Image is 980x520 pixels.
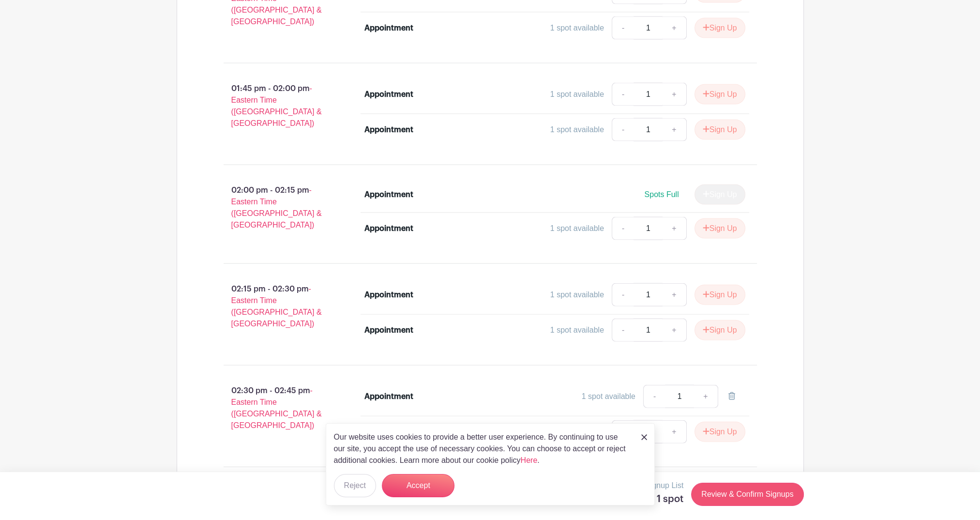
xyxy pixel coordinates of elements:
[662,118,686,141] a: +
[612,118,634,141] a: -
[382,474,454,497] button: Accept
[694,84,745,105] button: Sign Up
[694,218,745,239] button: Sign Up
[641,434,647,440] img: close_button-5f87c8562297e5c2d7936805f587ecaba9071eb48480494691a3f1689db116b3.svg
[334,474,376,497] button: Reject
[364,289,413,301] div: Appointment
[521,456,538,464] a: Here
[364,223,413,234] div: Appointment
[612,217,634,240] a: -
[208,279,349,334] p: 02:15 pm - 02:30 pm
[550,223,604,234] div: 1 spot available
[364,124,413,136] div: Appointment
[694,285,745,305] button: Sign Up
[550,22,604,34] div: 1 spot available
[231,285,322,328] span: - Eastern Time ([GEOGRAPHIC_DATA] & [GEOGRAPHIC_DATA])
[694,422,745,442] button: Sign Up
[364,189,413,200] div: Appointment
[550,89,604,100] div: 1 spot available
[612,283,634,306] a: -
[643,385,665,408] a: -
[691,483,803,506] a: Review & Confirm Signups
[644,190,678,199] span: Spots Full
[231,386,322,429] span: - Eastern Time ([GEOGRAPHIC_DATA] & [GEOGRAPHIC_DATA])
[645,493,683,505] h5: 1 spot
[662,217,686,240] a: +
[364,22,413,34] div: Appointment
[612,83,634,106] a: -
[550,289,604,301] div: 1 spot available
[612,319,634,342] a: -
[208,79,349,133] p: 01:45 pm - 02:00 pm
[334,431,631,466] p: Our website uses cookies to provide a better user experience. By continuing to use our site, you ...
[231,84,322,127] span: - Eastern Time ([GEOGRAPHIC_DATA] & [GEOGRAPHIC_DATA])
[694,320,745,340] button: Sign Up
[208,181,349,235] p: 02:00 pm - 02:15 pm
[612,420,634,444] a: -
[694,18,745,38] button: Sign Up
[645,480,683,491] p: Signup List
[550,324,604,336] div: 1 spot available
[364,391,413,402] div: Appointment
[662,283,686,306] a: +
[662,83,686,106] a: +
[662,420,686,444] a: +
[694,385,718,408] a: +
[662,319,686,342] a: +
[582,391,635,402] div: 1 spot available
[364,324,413,336] div: Appointment
[612,16,634,40] a: -
[694,120,745,140] button: Sign Up
[662,16,686,40] a: +
[208,381,349,435] p: 02:30 pm - 02:45 pm
[231,186,322,229] span: - Eastern Time ([GEOGRAPHIC_DATA] & [GEOGRAPHIC_DATA])
[550,124,604,136] div: 1 spot available
[364,89,413,100] div: Appointment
